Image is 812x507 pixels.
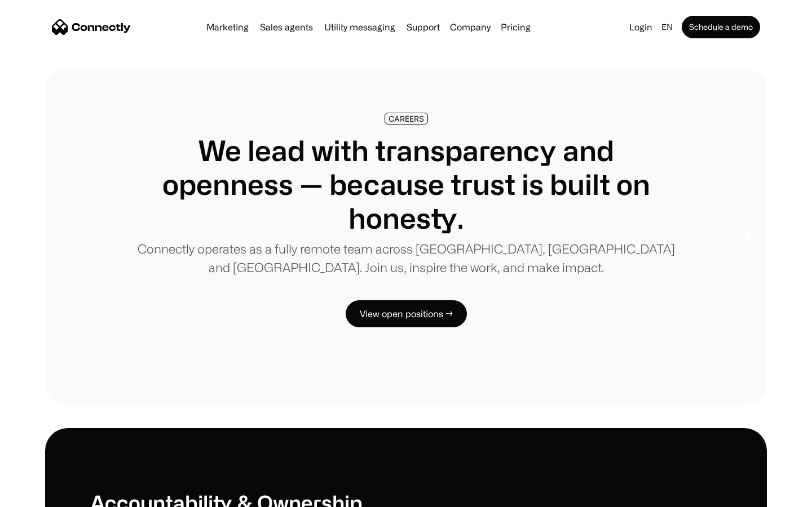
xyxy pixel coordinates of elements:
div: Company [447,19,494,35]
a: Schedule a demo [682,16,760,38]
div: next slide [722,180,767,293]
div: 1 of 8 [45,68,767,406]
ul: Language list [23,487,68,503]
a: View open positions → [346,300,467,327]
div: Company [450,19,491,35]
a: Marketing [202,23,253,32]
h1: We lead with transparency and openness — because trust is built on honesty. [135,134,677,235]
a: Login [625,19,657,35]
a: home [52,19,131,35]
div: en [661,19,673,35]
a: Sales agents [255,23,317,32]
a: Support [402,23,444,32]
p: Connectly operates as a fully remote team across [GEOGRAPHIC_DATA], [GEOGRAPHIC_DATA] and [GEOGRA... [135,239,677,277]
div: CAREERS [389,114,424,123]
div: en [657,19,679,35]
aside: Language selected: English [11,486,68,503]
div: carousel [45,68,767,406]
a: Pricing [496,23,535,32]
a: Utility messaging [320,23,400,32]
